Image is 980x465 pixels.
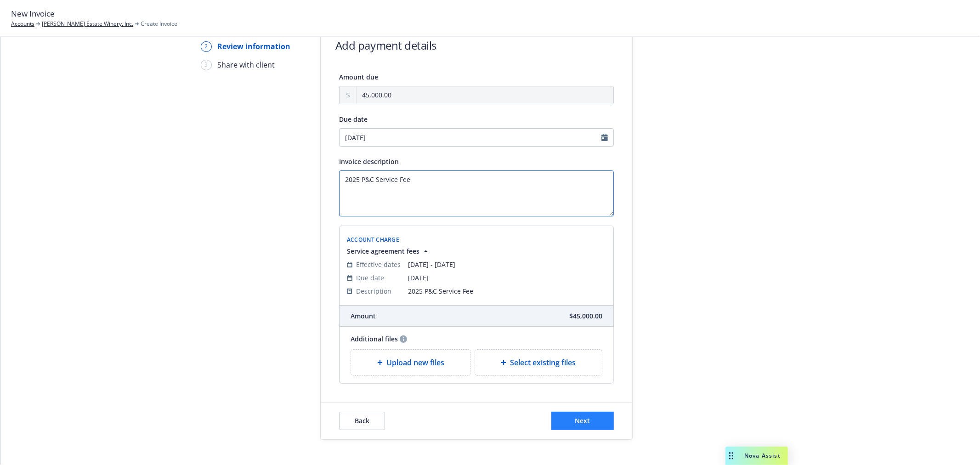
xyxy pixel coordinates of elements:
[339,73,378,81] span: Amount due
[339,128,614,147] input: MM/DD/YYYY
[201,41,212,52] div: 2
[351,311,376,321] span: Amount
[408,273,606,283] span: [DATE]
[569,311,602,321] span: $45,000.00
[347,246,419,256] span: Service agreement fees
[575,416,590,425] span: Next
[408,260,606,269] span: [DATE] - [DATE]
[11,8,55,20] span: New Invoice
[725,447,788,465] button: Nova Assist
[744,452,781,459] span: Nova Assist
[217,41,290,52] div: Review information
[347,236,399,244] span: Account Charge
[351,349,471,376] div: Upload new files
[347,246,431,256] button: Service agreement fees
[356,260,401,269] span: Effective dates
[351,334,398,344] span: Additional files
[201,60,212,70] div: 3
[339,412,385,430] button: Back
[355,416,369,425] span: Back
[11,20,34,28] a: Accounts
[551,412,614,430] button: Next
[356,286,391,296] span: Description
[386,357,444,368] span: Upload new files
[141,20,177,28] span: Create Invoice
[339,157,399,166] span: Invoice description
[217,59,275,70] div: Share with client
[356,273,384,283] span: Due date
[510,357,576,368] span: Select existing files
[725,447,737,465] div: Drag to move
[357,86,613,104] input: 0.00
[339,170,614,216] textarea: Enter invoice description here
[335,38,436,53] h1: Add payment details
[475,349,603,376] div: Select existing files
[408,286,606,296] span: 2025 P&C Service Fee
[339,115,368,124] span: Due date
[42,20,133,28] a: [PERSON_NAME] Estate Winery, Inc.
